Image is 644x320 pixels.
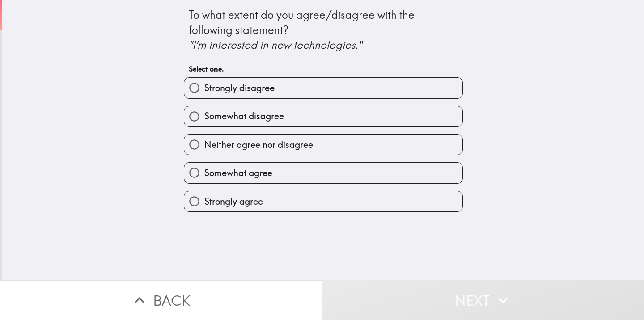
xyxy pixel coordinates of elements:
[322,280,644,320] button: Next
[204,195,263,208] span: Strongly agree
[204,167,272,179] span: Somewhat agree
[204,82,275,94] span: Strongly disagree
[189,64,458,74] h6: Select one.
[184,106,462,126] button: Somewhat disagree
[189,8,458,53] div: To what extent do you agree/disagree with the following statement?
[184,191,462,211] button: Strongly agree
[204,139,313,151] span: Neither agree nor disagree
[204,110,284,122] span: Somewhat disagree
[184,78,462,98] button: Strongly disagree
[189,38,362,51] i: "I'm interested in new technologies."
[184,163,462,183] button: Somewhat agree
[184,135,462,155] button: Neither agree nor disagree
